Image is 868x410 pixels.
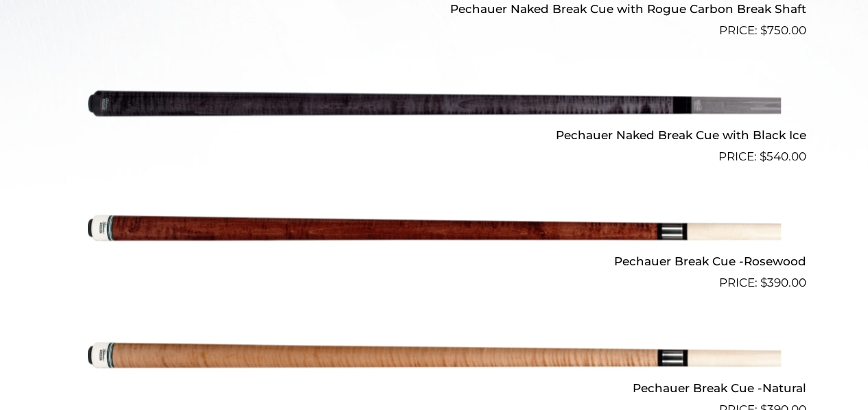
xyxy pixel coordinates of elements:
[760,276,806,289] bdi: 390.00
[760,149,766,163] span: $
[760,23,806,37] bdi: 750.00
[62,171,806,292] a: Pechauer Break Cue -Rosewood $390.00
[760,23,767,37] span: $
[62,123,806,148] h2: Pechauer Naked Break Cue with Black Ice
[760,276,767,289] span: $
[62,45,806,166] a: Pechauer Naked Break Cue with Black Ice $540.00
[88,171,781,287] img: Pechauer Break Cue -Rosewood
[62,249,806,274] h2: Pechauer Break Cue -Rosewood
[62,375,806,400] h2: Pechauer Break Cue -Natural
[760,149,806,163] bdi: 540.00
[88,45,781,160] img: Pechauer Naked Break Cue with Black Ice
